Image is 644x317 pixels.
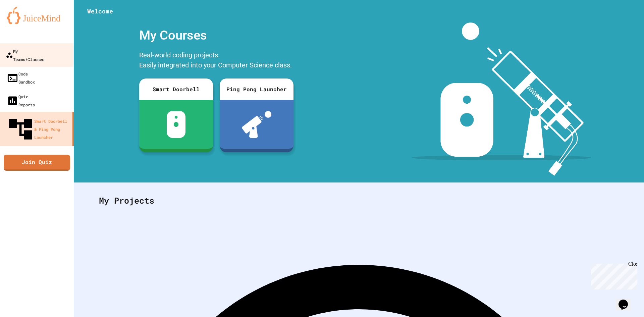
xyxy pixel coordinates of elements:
[7,115,70,143] div: Smart Doorbell & Ping Pong Launcher
[7,70,35,86] div: Code Sandbox
[167,111,186,138] img: sdb-white.svg
[136,48,297,73] div: Real-world coding projects. Easily integrated into your Computer Science class.
[220,78,293,100] div: Ping Pong Launcher
[588,261,637,289] iframe: chat widget
[92,188,626,214] div: My Projects
[412,22,591,176] img: banner-image-my-projects.png
[7,93,35,109] div: Quiz Reports
[3,3,46,43] div: Chat with us now!Close
[139,78,213,100] div: Smart Doorbell
[6,47,44,63] div: My Teams/Classes
[4,155,70,171] a: Join Quiz
[616,290,637,310] iframe: chat widget
[7,7,67,24] img: logo-orange.svg
[242,111,272,138] img: ppl-with-ball.png
[136,22,297,48] div: My Courses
